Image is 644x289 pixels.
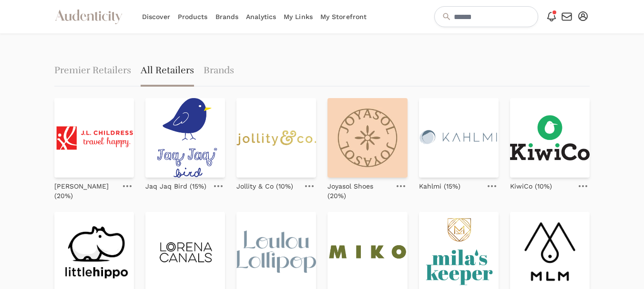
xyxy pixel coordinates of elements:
[327,98,407,178] img: da055878049b6d7dee11e1452f94f521.jpg
[510,178,552,191] a: KiwiCo (10%)
[510,98,590,178] img: 6371ccaf3e974165ef0bdcdc_kiwico.png
[145,178,206,191] a: Jaq Jaq Bird (15%)
[236,181,293,191] p: Jollity & Co (10%)
[419,98,499,178] img: logo_website-2-04_510x.png
[204,56,234,87] a: Brands
[510,181,552,191] p: KiwiCo (10%)
[236,178,293,191] a: Jollity & Co (10%)
[419,181,460,191] p: Kahlmi (15%)
[54,178,117,200] a: [PERSON_NAME] (20%)
[327,178,390,200] a: Joyasol Shoes (20%)
[141,56,194,87] span: All Retailers
[54,56,131,87] a: Premier Retailers
[54,98,134,178] img: jlchildress-logo-stacked_260x.png
[327,181,390,200] p: Joyasol Shoes (20%)
[145,98,225,178] img: jaqjaq-logo.png
[145,181,206,191] p: Jaq Jaq Bird (15%)
[419,178,460,191] a: Kahlmi (15%)
[236,98,316,178] img: logo_2x.png
[54,181,117,200] p: [PERSON_NAME] (20%)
